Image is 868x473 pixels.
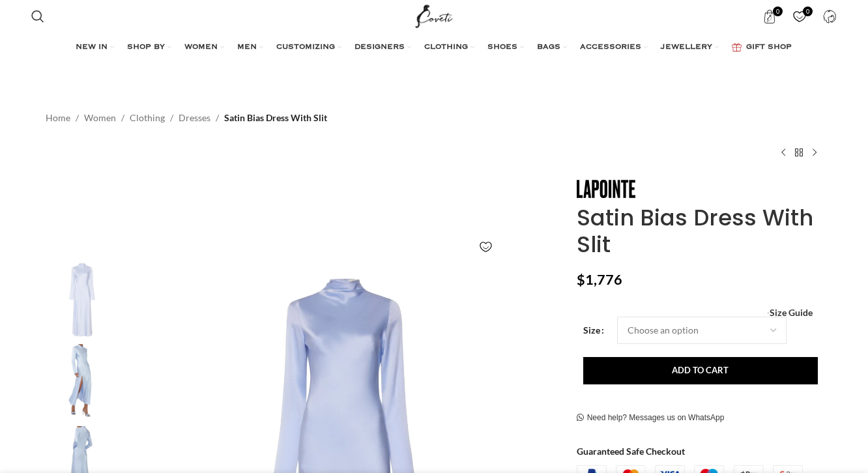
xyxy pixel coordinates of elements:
[76,35,114,61] a: NEW IN
[577,413,725,423] a: Need help? Messages us on WhatsApp
[775,145,791,160] a: Previous product
[787,3,813,29] div: My Wishlist
[184,42,218,53] span: WOMEN
[25,35,843,61] div: Main navigation
[354,42,405,53] span: DESIGNERS
[276,42,335,53] span: CUSTOMIZING
[577,180,635,198] img: LaPointe
[46,111,327,125] nav: Breadcrumb
[127,42,165,53] span: SHOP BY
[787,3,813,29] a: 0
[661,35,719,61] a: JEWELLERY
[224,111,327,125] span: Satin Bias Dress With Slit
[583,357,818,384] button: Add to cart
[184,35,224,61] a: WOMEN
[583,323,604,337] label: Size
[746,42,792,53] span: GIFT SHOP
[577,205,822,258] h1: Satin Bias Dress With Slit
[773,7,783,16] span: 0
[577,271,622,288] bdi: 1,776
[803,7,813,16] span: 0
[487,35,524,61] a: SHOES
[130,111,165,125] a: Clothing
[424,35,474,61] a: CLOTHING
[807,145,822,160] a: Next product
[46,111,70,125] a: Home
[537,42,560,53] span: BAGS
[42,344,122,420] img: Lapointe
[424,42,468,53] span: CLOTHING
[237,35,263,61] a: MEN
[127,35,171,61] a: SHOP BY
[732,35,792,61] a: GIFT SHOP
[237,42,257,53] span: MEN
[577,446,685,457] strong: Guaranteed Safe Checkout
[580,42,641,53] span: ACCESSORIES
[757,3,783,29] a: 0
[577,271,585,288] span: $
[354,35,411,61] a: DESIGNERS
[76,42,108,53] span: NEW IN
[487,42,517,53] span: SHOES
[732,43,742,51] img: GiftBag
[412,10,456,21] a: Site logo
[580,35,648,61] a: ACCESSORIES
[661,42,712,53] span: JEWELLERY
[84,111,116,125] a: Women
[276,35,341,61] a: CUSTOMIZING
[42,261,122,337] img: Lapointe Satin Bias Dress With Slit
[537,35,567,61] a: BAGS
[25,3,51,29] a: Search
[179,111,210,125] a: Dresses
